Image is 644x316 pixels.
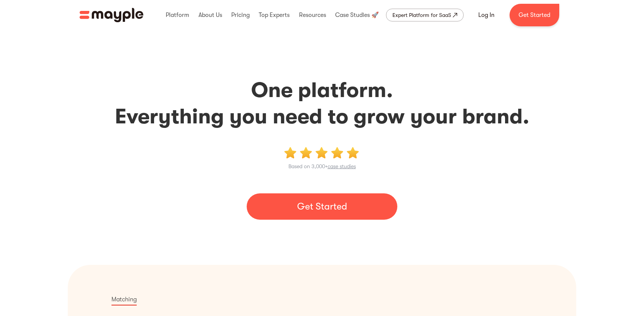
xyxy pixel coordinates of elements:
div: Pricing [229,3,252,27]
a: Get Started [510,4,559,26]
div: About Us [197,3,224,27]
a: Expert Platform for SaaS [386,9,464,21]
a: Get Started [247,193,397,220]
img: Mayple logo [79,8,143,22]
a: case studies [328,163,356,169]
a: Log In [469,6,504,24]
h2: One platform. Everything you need to grow your brand. [70,77,574,130]
div: Resources [297,3,328,27]
div: Platform [164,3,191,27]
div: Top Experts [257,3,291,27]
a: home [79,8,143,22]
div: Expert Platform for SaaS [392,11,451,20]
p: Based on 3,000+ [288,162,356,171]
p: Matching [111,295,137,305]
